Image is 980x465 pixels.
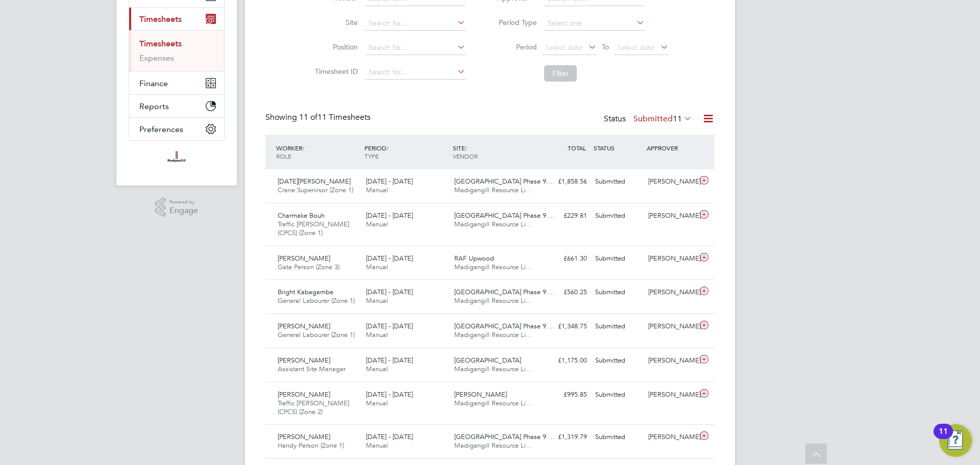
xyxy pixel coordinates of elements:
[454,330,532,339] span: Madigangill Resource Li…
[278,322,330,330] span: [PERSON_NAME]
[312,67,358,76] label: Timesheet ID
[366,211,413,220] span: [DATE] - [DATE]
[129,72,224,94] button: Finance
[644,284,697,301] div: [PERSON_NAME]
[129,95,224,117] button: Reports
[365,41,465,55] input: Search for...
[278,330,355,339] span: General Labourer (Zone 1)
[538,284,591,301] div: £560.25
[633,114,692,124] label: Submitted
[644,386,697,403] div: [PERSON_NAME]
[454,211,555,220] span: [GEOGRAPHIC_DATA] Phase 9.…
[454,263,532,271] span: Madigangill Resource Li…
[129,151,225,167] a: Go to home page
[544,65,577,82] button: Filter
[591,139,644,157] div: STATUS
[278,263,339,271] span: Gate Person (Zone 3)
[454,288,555,296] span: [GEOGRAPHIC_DATA] Phase 9.…
[278,441,344,450] span: Handy Person (Zone 1)
[278,177,351,186] span: [DATE][PERSON_NAME]
[538,173,591,190] div: £1,858.56
[538,352,591,369] div: £1,175.00
[939,431,948,445] div: 11
[644,318,697,335] div: [PERSON_NAME]
[278,296,355,305] span: General Labourer (Zone 1)
[604,112,694,126] div: Status
[139,124,183,134] span: Preferences
[454,186,532,194] span: Madigangill Resource Li…
[139,53,174,63] a: Expenses
[465,144,467,152] span: /
[139,101,169,111] span: Reports
[366,390,413,399] span: [DATE] - [DATE]
[453,152,478,160] span: VENDOR
[644,139,697,157] div: APPROVER
[365,65,465,80] input: Search for...
[366,288,413,296] span: [DATE] - [DATE]
[546,43,582,52] span: Select date
[591,250,644,267] div: Submitted
[591,429,644,446] div: Submitted
[129,30,224,71] div: Timesheets
[366,296,388,305] span: Manual
[278,186,353,194] span: Crane Supervisor (Zone 1)
[454,399,532,407] span: Madigangill Resource Li…
[454,177,555,186] span: [GEOGRAPHIC_DATA] Phase 9.…
[364,152,379,160] span: TYPE
[366,441,388,450] span: Manual
[129,118,224,140] button: Preferences
[129,8,224,30] button: Timesheets
[454,365,532,373] span: Madigangill Resource Li…
[278,288,333,296] span: Bright Kabagambe
[568,144,586,152] span: TOTAL
[618,43,654,52] span: Select date
[366,263,388,271] span: Manual
[454,296,532,305] span: Madigangill Resource Li…
[139,39,182,48] a: Timesheets
[302,144,304,152] span: /
[366,399,388,407] span: Manual
[155,198,199,217] a: Powered byEngage
[450,139,538,165] div: SITE
[276,152,291,160] span: ROLE
[278,254,330,263] span: [PERSON_NAME]
[366,186,388,194] span: Manual
[591,386,644,403] div: Submitted
[599,40,612,54] span: To
[366,254,413,263] span: [DATE] - [DATE]
[591,208,644,224] div: Submitted
[366,322,413,330] span: [DATE] - [DATE]
[491,18,537,27] label: Period Type
[454,322,555,330] span: [GEOGRAPHIC_DATA] Phase 9.…
[139,14,182,24] span: Timesheets
[591,318,644,335] div: Submitted
[454,356,521,365] span: [GEOGRAPHIC_DATA]
[538,208,591,224] div: £229.81
[538,386,591,403] div: £995.85
[454,254,494,263] span: RAF Upwood
[386,144,388,152] span: /
[591,284,644,301] div: Submitted
[491,42,537,51] label: Period
[165,151,188,167] img: madigangill-logo-retina.png
[278,356,330,365] span: [PERSON_NAME]
[278,211,325,220] span: Charmake Bouh
[312,18,358,27] label: Site
[538,318,591,335] div: £1,348.75
[366,220,388,228] span: Manual
[278,390,330,399] span: [PERSON_NAME]
[366,330,388,339] span: Manual
[538,429,591,446] div: £1,319.79
[274,139,362,165] div: WORKER
[454,390,507,399] span: [PERSON_NAME]
[591,173,644,190] div: Submitted
[265,112,373,123] div: Showing
[278,399,349,416] span: Traffic [PERSON_NAME] (CPCS) (Zone 2)
[538,250,591,267] div: £661.30
[365,16,465,31] input: Search for...
[673,114,682,124] span: 11
[366,356,413,365] span: [DATE] - [DATE]
[278,365,346,373] span: Assistant Site Manager
[644,173,697,190] div: [PERSON_NAME]
[169,206,198,215] span: Engage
